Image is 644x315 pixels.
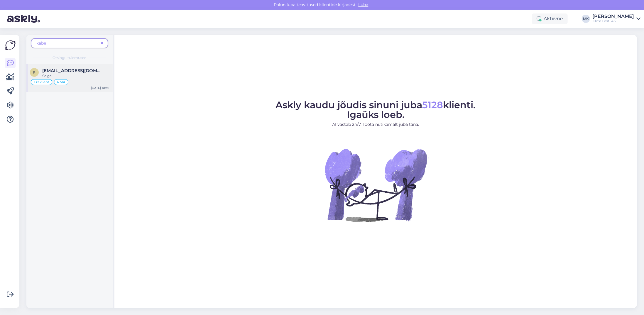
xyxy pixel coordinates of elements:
[276,99,476,120] span: Askly kaudu jõudis sinuni juba klienti. Igaüks loeb.
[592,14,634,19] div: [PERSON_NAME]
[276,121,476,128] p: AI vastab 24/7. Tööta nutikamalt juba täna.
[592,19,634,23] div: Klick Eesti AS
[323,132,429,238] img: No Chat active
[357,2,370,7] span: Luba
[57,80,65,84] span: RMA
[34,80,49,84] span: Eraklient
[33,70,36,74] span: r
[53,55,87,60] span: Otsingu tulemused
[592,14,640,23] a: [PERSON_NAME]Klick Eesti AS
[422,99,443,111] span: 5128
[532,13,568,24] div: Aktiivne
[42,68,103,73] span: relikabelova@gmail.com
[36,40,46,46] span: kabe
[582,15,590,23] div: MK
[5,40,16,51] img: Askly Logo
[42,73,109,79] div: Selge.
[91,86,109,90] div: [DATE] 10:36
